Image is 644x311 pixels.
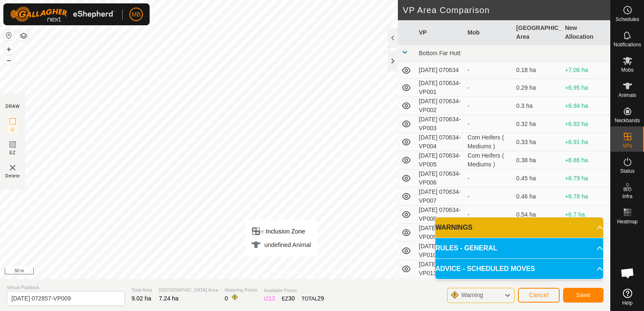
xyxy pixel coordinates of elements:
[416,133,464,151] td: [DATE] 070634-VP004
[513,62,562,79] td: 0.18 ha
[467,174,510,183] div: -
[435,243,497,253] span: RULES - GENERAL
[317,295,324,302] span: 29
[132,10,141,19] span: MB
[10,150,16,156] span: EZ
[561,115,610,133] td: +6.92 ha
[623,143,632,148] span: VPs
[461,292,483,298] span: Warning
[416,242,464,260] td: [DATE] 070634-VP010
[513,151,562,169] td: 0.38 ha
[621,67,633,72] span: Mobs
[561,62,610,79] td: +7.06 ha
[614,118,640,123] span: Neckbands
[513,188,562,206] td: 0.46 ha
[416,62,464,79] td: [DATE] 070634
[416,278,464,296] td: [DATE] 070634-VP012
[513,169,562,188] td: 0.45 ha
[464,20,513,45] th: Mob
[416,20,464,45] th: VP
[614,42,641,47] span: Notifications
[513,115,562,133] td: 0.32 ha
[288,295,295,302] span: 30
[561,133,610,151] td: +6.91 ha
[611,285,644,309] a: Help
[561,97,610,115] td: +6.94 ha
[5,103,20,110] div: DRAW
[622,300,633,306] span: Help
[4,30,14,40] button: Reset Map
[617,219,638,224] span: Heatmap
[19,31,29,41] button: Map Layers
[622,194,632,199] span: Infra
[416,260,464,278] td: [DATE] 070634-VP011
[435,259,603,279] p-accordion-header: ADVICE - SCHEDULED MOVES
[561,169,610,188] td: +6.79 ha
[416,224,464,242] td: [DATE] 070634-VP009
[435,264,535,274] span: ADVICE - SCHEDULED MOVES
[618,93,636,98] span: Animals
[615,260,640,286] div: Open chat
[302,294,324,303] div: TOTAL
[561,79,610,97] td: +6.95 ha
[251,240,311,250] div: undefined Animal
[225,287,257,294] span: Watering Points
[416,115,464,133] td: [DATE] 070634-VP003
[467,133,510,151] div: Com Heifers ( Mediums )
[403,5,610,15] h2: VP Area Comparison
[225,295,228,302] span: 0
[314,268,338,276] a: Contact Us
[4,44,14,54] button: +
[419,50,461,56] span: Bottom Far Hutt
[251,226,311,236] div: Inclusion Zone
[435,238,603,258] p-accordion-header: RULES - GENERAL
[416,206,464,224] td: [DATE] 070634-VP008
[467,210,510,219] div: -
[272,268,303,276] a: Privacy Policy
[467,102,510,110] div: -
[131,295,151,302] span: 9.02 ha
[467,120,510,129] div: -
[467,151,510,169] div: Com Heifers ( Mediums )
[10,7,115,22] img: Gallagher Logo
[513,97,562,115] td: 0.3 ha
[131,287,152,294] span: Total Area
[7,284,125,291] span: Virtual Paddock
[4,55,14,65] button: –
[416,188,464,206] td: [DATE] 070634-VP007
[513,133,562,151] td: 0.33 ha
[513,79,562,97] td: 0.29 ha
[435,217,603,238] p-accordion-header: WARNINGS
[416,97,464,115] td: [DATE] 070634-VP002
[615,17,639,22] span: Schedules
[561,206,610,224] td: +6.7 ha
[416,151,464,169] td: [DATE] 070634-VP005
[467,66,510,75] div: -
[264,287,324,294] span: Available Points
[11,126,15,133] span: IZ
[529,292,549,298] span: Cancel
[268,295,275,302] span: 13
[282,294,295,303] div: EZ
[467,192,510,201] div: -
[620,169,634,174] span: Status
[561,20,610,45] th: New Allocation
[518,288,560,303] button: Cancel
[561,151,610,169] td: +6.86 ha
[416,169,464,188] td: [DATE] 070634-VP006
[467,83,510,92] div: -
[513,206,562,224] td: 0.54 ha
[5,173,20,179] span: Delete
[561,188,610,206] td: +6.78 ha
[159,295,179,302] span: 7.24 ha
[513,20,562,45] th: [GEOGRAPHIC_DATA] Area
[264,294,275,303] div: IZ
[8,163,18,173] img: VP
[435,223,472,233] span: WARNINGS
[159,287,218,294] span: [GEOGRAPHIC_DATA] Area
[576,292,590,298] span: Save
[416,79,464,97] td: [DATE] 070634-VP001
[563,288,604,303] button: Save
